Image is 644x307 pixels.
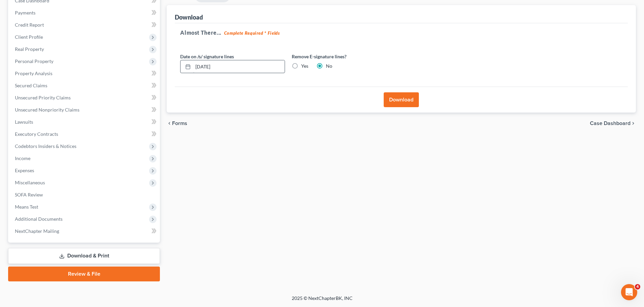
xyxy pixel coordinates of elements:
[15,83,47,88] span: Secured Claims
[9,189,160,201] a: SOFA Review
[15,228,59,234] span: NextChapter Mailing
[224,30,280,36] strong: Complete Required * Fields
[15,46,44,52] span: Real Property
[635,284,640,289] span: 4
[15,155,30,161] span: Income
[384,92,419,107] button: Download
[590,121,636,126] a: Case Dashboard chevron_right
[15,204,38,210] span: Means Test
[326,63,332,69] label: No
[15,131,58,137] span: Executory Contracts
[15,107,79,113] span: Unsecured Nonpriority Claims
[15,22,44,28] span: Credit Report
[15,192,43,197] span: SOFA Review
[8,248,160,264] a: Download & Print
[9,225,160,237] a: NextChapter Mailing
[15,95,71,100] span: Unsecured Priority Claims
[9,80,160,92] a: Secured Claims
[301,63,308,69] label: Yes
[630,121,636,126] i: chevron_right
[9,67,160,80] a: Property Analysis
[292,53,397,60] label: Remove E-signature lines?
[9,128,160,140] a: Executory Contracts
[15,10,35,16] span: Payments
[9,7,160,19] a: Payments
[15,167,34,173] span: Expenses
[180,53,234,60] label: Date on /s/ signature lines
[15,180,45,185] span: Miscellaneous
[167,121,172,126] i: chevron_left
[193,60,285,73] input: MM/DD/YYYY
[172,121,187,126] span: Forms
[590,121,630,126] span: Case Dashboard
[621,284,637,300] iframe: Intercom live chat
[15,143,76,149] span: Codebtors Insiders & Notices
[15,119,33,125] span: Lawsuits
[167,121,196,126] button: chevron_left Forms
[175,13,203,21] div: Download
[8,267,160,281] a: Review & File
[15,216,63,222] span: Additional Documents
[129,295,515,307] div: 2025 © NextChapterBK, INC
[15,58,53,64] span: Personal Property
[9,104,160,116] a: Unsecured Nonpriority Claims
[9,92,160,104] a: Unsecured Priority Claims
[9,19,160,31] a: Credit Report
[9,116,160,128] a: Lawsuits
[15,70,52,76] span: Property Analysis
[15,34,43,40] span: Client Profile
[180,29,622,37] h5: Almost There...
